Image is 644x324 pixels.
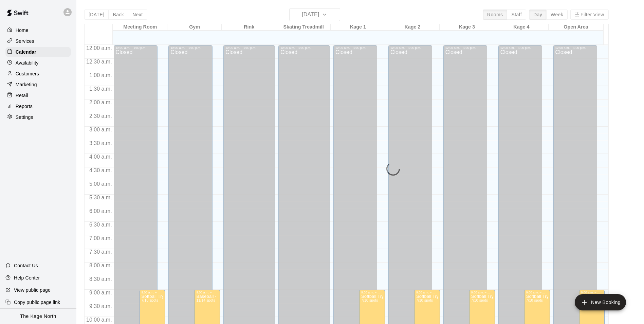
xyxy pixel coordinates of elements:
p: Marketing [16,81,37,88]
span: 8:30 a.m. [88,276,114,282]
div: 12:00 a.m. – 1:00 p.m. [555,46,595,50]
div: Rink [222,24,276,31]
p: Services [16,38,34,44]
div: 12:00 a.m. – 1:00 p.m. [500,46,540,50]
span: 8:00 a.m. [88,263,114,268]
div: Kage 2 [385,24,440,31]
span: 12:00 a.m. [85,45,114,51]
p: Availability [16,59,39,66]
span: 10:00 a.m. [85,317,114,323]
span: 5:00 a.m. [88,181,114,187]
div: 12:00 a.m. – 1:00 p.m. [116,46,155,50]
span: 6:30 a.m. [88,222,114,228]
div: Kage 3 [440,24,494,31]
span: 7/10 spots filled [361,299,378,302]
span: 9:30 a.m. [88,303,114,309]
span: 7/10 spots filled [526,299,543,302]
a: Reports [5,101,71,111]
p: Customers [16,70,39,77]
div: Kage 1 [331,24,385,31]
div: Kage 4 [494,24,549,31]
span: 1:30 a.m. [88,86,114,92]
p: Home [16,27,29,34]
div: 12:00 a.m. – 1:00 p.m. [335,46,375,50]
span: 6:00 a.m. [88,208,114,214]
div: 12:00 a.m. – 1:00 p.m. [225,46,273,50]
div: Skating Treadmill [276,24,331,31]
div: 9:00 a.m. – 3:00 p.m. [142,291,163,294]
div: 9:00 a.m. – 3:00 p.m. [581,291,603,294]
span: 12:30 a.m. [85,59,114,65]
a: Calendar [5,47,71,57]
a: Retail [5,90,71,101]
a: Marketing [5,79,71,90]
span: 1:00 a.m. [88,72,114,78]
span: 3:00 a.m. [88,127,114,132]
a: Services [5,36,71,46]
div: 12:00 a.m. – 1:00 p.m. [445,46,485,50]
span: 2:00 a.m. [88,100,114,105]
button: add [575,294,626,310]
div: Open Area [549,24,603,31]
a: Home [5,25,71,35]
div: 9:00 a.m. – 3:00 p.m. [526,291,548,294]
div: 9:00 a.m. – 3:00 p.m. [196,291,218,294]
span: 7/10 spots filled [416,299,433,302]
p: Copy public page link [14,299,60,306]
span: 3:30 a.m. [88,140,114,146]
p: Contact Us [14,262,38,269]
div: 12:00 a.m. – 1:00 p.m. [390,46,430,50]
p: Settings [16,114,33,121]
div: 9:00 a.m. – 3:00 p.m. [361,291,383,294]
div: 12:00 a.m. – 1:00 p.m. [170,46,210,50]
p: The Kage North [20,313,56,320]
p: Calendar [16,49,36,55]
p: Retail [16,92,28,99]
p: View public page [14,287,51,293]
a: Customers [5,69,71,79]
span: 4:00 a.m. [88,154,114,160]
div: Meeting Room [113,24,167,31]
span: 11/14 spots filled [196,299,215,302]
span: 7/10 spots filled [471,299,488,302]
div: 12:00 a.m. – 1:00 p.m. [280,46,328,50]
div: 9:00 a.m. – 3:00 p.m. [471,291,493,294]
span: 2:30 a.m. [88,113,114,119]
span: 7:30 a.m. [88,249,114,255]
p: Reports [16,103,33,110]
span: 7/10 spots filled [142,299,158,302]
a: Availability [5,58,71,68]
p: Help Center [14,274,40,281]
span: 7:00 a.m. [88,235,114,241]
a: Settings [5,112,71,122]
div: 9:00 a.m. – 3:00 p.m. [416,291,438,294]
span: 5:30 a.m. [88,195,114,200]
div: Gym [167,24,222,31]
span: 9:00 a.m. [88,290,114,295]
span: 4:30 a.m. [88,167,114,173]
